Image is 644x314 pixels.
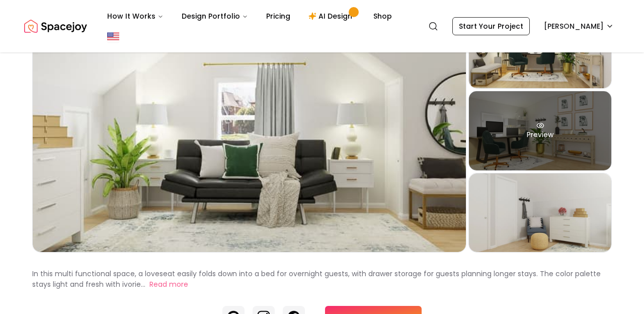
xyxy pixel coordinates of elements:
[258,6,298,26] a: Pricing
[469,91,611,170] div: Preview
[365,6,400,26] a: Shop
[32,269,601,289] p: In this multi functional space, a loveseat easily folds down into a bed for overnight guests, wit...
[99,6,400,26] nav: Main
[107,30,119,42] img: United States
[99,6,172,26] button: How It Works
[24,16,87,36] img: Spacejoy Logo
[452,17,530,35] a: Start Your Project
[149,279,188,290] button: Read more
[538,17,620,35] button: [PERSON_NAME]
[174,6,256,26] button: Design Portfolio
[24,16,87,36] a: Spacejoy
[300,6,363,26] a: AI Design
